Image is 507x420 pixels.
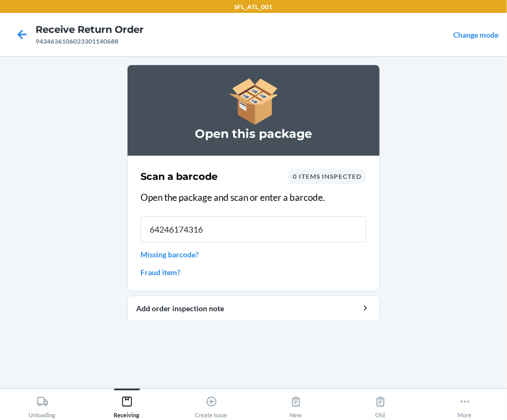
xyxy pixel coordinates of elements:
[114,391,140,418] div: Receiving
[453,30,498,39] a: Change mode
[36,23,144,37] h4: Receive Return Order
[253,389,338,418] button: New
[36,37,144,46] div: 9434636106023301140688
[84,389,169,418] button: Receiving
[140,191,367,205] p: Open the package and scan or enter a barcode.
[127,296,380,321] button: Add order inspection note
[290,391,302,418] div: New
[140,249,367,260] a: Missing barcode?
[140,267,367,278] a: Fraud item?
[338,389,422,418] button: Old
[375,391,386,418] div: Old
[140,170,217,184] h2: Scan a barcode
[140,125,367,143] h3: Open this package
[136,303,371,314] div: Add order inspection note
[140,216,367,242] input: Barcode
[293,172,362,180] span: 0 items inspected
[29,391,56,418] div: Unloading
[458,391,472,418] div: More
[422,389,507,418] button: More
[235,2,273,12] p: SFL_ATL_001
[195,391,228,418] div: Create Issue
[169,389,253,418] button: Create Issue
